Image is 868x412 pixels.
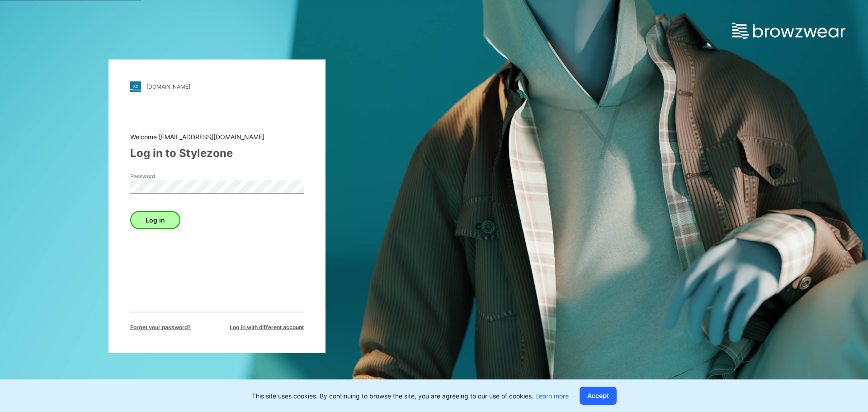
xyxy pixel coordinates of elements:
p: This site uses cookies. By continuing to browse the site, you are agreeing to our use of cookies. [252,391,569,401]
div: Welcome [EMAIL_ADDRESS][DOMAIN_NAME] [130,132,304,141]
label: Password [130,172,193,180]
a: [DOMAIN_NAME] [130,81,304,92]
div: Log in to Stylezone [130,145,304,161]
span: Forget your password? [130,323,191,331]
div: [DOMAIN_NAME] [146,83,190,90]
img: browzwear-logo.e42bd6dac1945053ebaf764b6aa21510.svg [732,23,845,39]
button: Accept [580,387,617,405]
img: stylezone-logo.562084cfcfab977791bfbf7441f1a819.svg [130,81,141,92]
button: Log in [130,211,180,229]
span: Log in with different account [230,323,304,331]
a: Learn more [535,392,569,400]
